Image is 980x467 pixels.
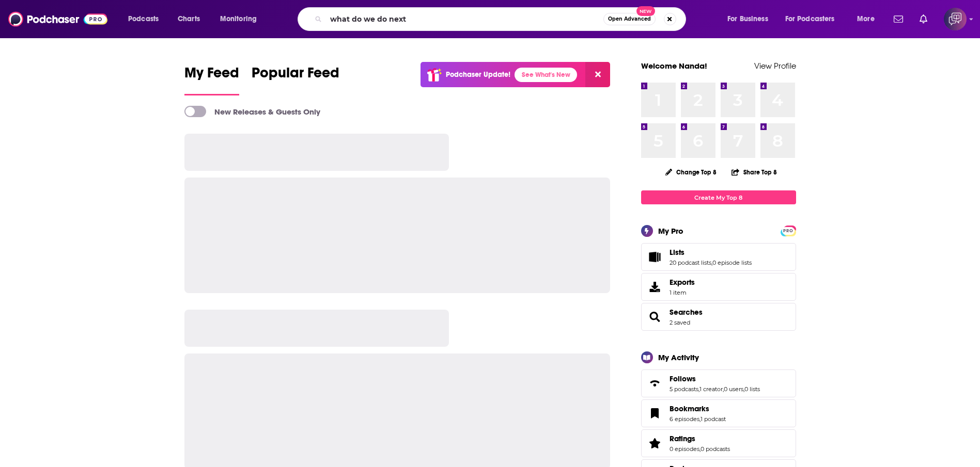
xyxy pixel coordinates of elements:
[641,190,796,204] a: Create My Top 8
[699,445,701,453] span: ,
[754,61,796,71] a: View Profile
[645,250,665,264] a: Lists
[670,278,695,287] span: Exports
[944,8,967,30] img: User Profile
[670,374,696,383] span: Follows
[659,166,723,179] button: Change Top 8
[184,64,239,88] span: My Feed
[608,17,651,22] span: Open Advanced
[645,280,665,294] span: Exports
[213,11,270,27] button: open menu
[184,106,320,117] a: New Releases & Guests Only
[670,289,695,296] span: 1 item
[670,434,730,443] a: Ratings
[446,70,510,79] p: Podchaser Update!
[326,11,603,27] input: Search podcasts, credits, & more...
[645,436,665,450] a: Ratings
[171,11,206,27] a: Charts
[641,369,796,397] span: Follows
[252,64,339,95] a: Popular Feed
[743,385,744,393] span: ,
[670,248,685,257] span: Lists
[121,11,172,27] button: open menu
[658,352,699,362] div: My Activity
[699,415,701,423] span: ,
[307,7,696,31] div: Search podcasts, credits, & more...
[515,68,577,82] a: See What's New
[220,12,257,26] span: Monitoring
[944,8,967,30] button: Show profile menu
[727,12,768,26] span: For Business
[8,9,107,29] img: Podchaser - Follow, Share and Rate Podcasts
[944,8,967,30] span: Logged in as corioliscompany
[711,259,712,266] span: ,
[184,64,239,95] a: My Feed
[857,12,875,26] span: More
[890,10,907,28] a: Show notifications dropdown
[701,415,726,423] a: 1 podcast
[645,376,665,391] a: Follows
[731,162,777,182] button: Share Top 8
[645,310,665,324] a: Searches
[603,13,656,25] button: Open AdvancedNew
[670,434,695,443] span: Ratings
[641,303,796,331] span: Searches
[670,404,726,413] a: Bookmarks
[670,385,698,393] a: 5 podcasts
[723,385,724,393] span: ,
[915,10,931,28] a: Show notifications dropdown
[712,259,752,266] a: 0 episode lists
[636,6,655,16] span: New
[670,415,699,423] a: 6 episodes
[252,64,339,88] span: Popular Feed
[779,11,850,27] button: open menu
[670,248,752,257] a: Lists
[641,399,796,427] span: Bookmarks
[641,61,707,71] a: Welcome Nanda!
[670,319,690,326] a: 2 saved
[178,12,200,26] span: Charts
[645,406,665,421] a: Bookmarks
[670,308,703,317] a: Searches
[785,12,835,26] span: For Podcasters
[782,227,795,234] a: PRO
[670,259,711,266] a: 20 podcast lists
[701,445,730,453] a: 0 podcasts
[641,243,796,271] span: Lists
[699,385,723,393] a: 1 creator
[670,404,709,413] span: Bookmarks
[698,385,699,393] span: ,
[850,11,888,27] button: open menu
[128,12,159,26] span: Podcasts
[658,226,683,236] div: My Pro
[641,273,796,301] a: Exports
[720,11,781,27] button: open menu
[724,385,743,393] a: 0 users
[782,227,795,235] span: PRO
[670,374,760,383] a: Follows
[670,445,699,453] a: 0 episodes
[641,429,796,457] span: Ratings
[744,385,760,393] a: 0 lists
